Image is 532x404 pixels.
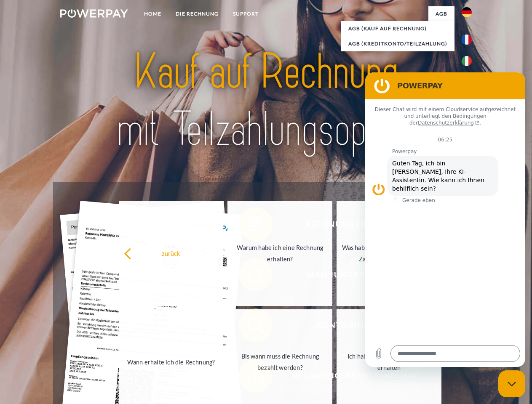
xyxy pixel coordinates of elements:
[462,7,472,17] img: de
[462,56,472,66] img: it
[462,35,472,45] img: fr
[365,72,525,367] iframe: Messaging-Fenster
[233,351,327,373] div: Bis wann muss die Rechnung bezahlt werden?
[498,370,525,397] iframe: Schaltfläche zum Öffnen des Messaging-Fensters; Konversation läuft
[428,6,454,21] a: agb
[341,21,454,36] a: AGB (Kauf auf Rechnung)
[233,242,327,265] div: Warum habe ich eine Rechnung erhalten?
[342,351,436,373] div: Ich habe nur eine Teillieferung erhalten
[341,36,454,51] a: AGB (Kreditkonto/Teilzahlung)
[124,356,219,367] div: Wann erhalte ich die Rechnung?
[80,40,452,161] img: title-powerpay_de.svg
[124,247,219,259] div: zurück
[342,242,436,265] div: Was habe ich noch offen, ist meine Zahlung eingegangen?
[137,6,168,21] a: Home
[168,6,226,21] a: DIE RECHNUNG
[60,9,128,18] img: logo-powerpay-white.svg
[337,201,441,306] a: Was habe ich noch offen, ist meine Zahlung eingegangen?
[226,6,266,21] a: SUPPORT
